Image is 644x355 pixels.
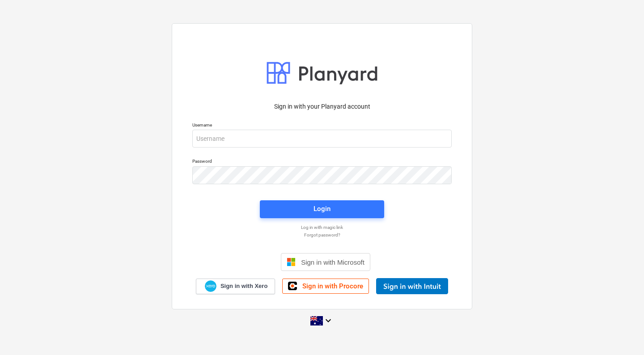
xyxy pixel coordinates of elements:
[192,158,452,166] p: Password
[323,315,334,326] i: keyboard_arrow_down
[205,280,216,292] img: Xero logo
[220,282,267,290] span: Sign in with Xero
[188,232,456,238] a: Forgot password?
[260,200,384,218] button: Login
[287,258,296,266] img: Microsoft logo
[196,279,275,294] a: Sign in with Xero
[192,122,452,130] p: Username
[192,102,452,111] p: Sign in with your Planyard account
[314,203,330,215] div: Login
[188,224,456,230] a: Log in with magic link
[301,258,364,266] span: Sign in with Microsoft
[302,282,363,290] span: Sign in with Procore
[282,279,369,294] a: Sign in with Procore
[192,130,452,148] input: Username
